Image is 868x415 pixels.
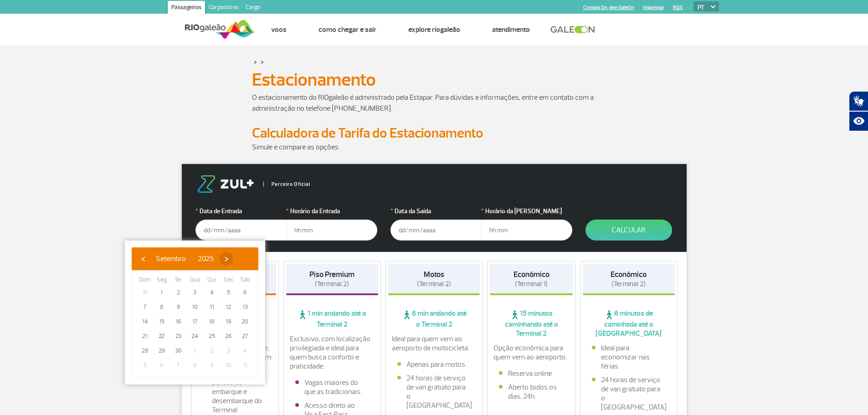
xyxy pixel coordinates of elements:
span: 19 [221,314,236,329]
p: Opção econômica para quem vem ao aeroporto. [493,343,569,362]
a: Atendimento [492,25,530,34]
span: 29 [154,343,169,358]
span: 7 [171,358,185,373]
strong: Motos [424,270,444,279]
a: Imprensa [643,5,664,10]
span: 17 [188,314,202,329]
div: Plugin de acessibilidade da Hand Talk. [849,91,868,131]
span: 16 [171,314,185,329]
span: 11 [205,300,219,314]
span: 7 [138,300,152,314]
span: 22 [154,329,169,343]
span: 26 [221,329,236,343]
li: Apenas para motos. [397,360,471,369]
a: Como chegar e sair [318,25,376,34]
a: Corporativo [205,1,242,15]
a: > [261,56,264,67]
th: weekday [236,275,253,285]
p: O estacionamento do RIOgaleão é administrado pela Estapar. Para dúvidas e informações, entre em c... [252,92,616,114]
h2: Calculadora de Tarifa do Estacionamento [252,125,616,142]
li: Vagas maiores do que as tradicionais. [295,378,369,396]
th: weekday [154,275,170,285]
span: 1 [188,343,202,358]
th: weekday [187,275,204,285]
span: 18 [205,314,219,329]
span: 6 [154,358,169,373]
span: 8 [154,300,169,314]
span: 9 [205,358,219,373]
span: 14 [138,314,152,329]
span: (Terminal 2) [611,280,646,288]
button: › [220,252,233,266]
span: 31 [138,285,152,300]
span: 1 min andando até o Terminal 2 [286,309,378,329]
h1: Estacionamento [252,72,616,87]
bs-datepicker-navigation-view: ​ ​ ​ [136,253,233,262]
th: weekday [203,275,220,285]
strong: Econômico [611,270,647,279]
span: 30 [171,343,185,358]
a: Compra On-line GaleOn [583,5,634,10]
span: 28 [138,343,152,358]
li: Ideal para economizar nas férias [592,343,666,371]
span: 25 [205,329,219,343]
a: Voos [271,25,287,34]
button: 2025 [192,252,220,266]
button: Setembro [150,252,192,266]
a: Cargo [242,1,264,15]
li: 24 horas de serviço de van gratuito para o [GEOGRAPHIC_DATA] [397,374,471,410]
button: Calcular [586,220,672,241]
li: 24 horas de serviço de van gratuito para o [GEOGRAPHIC_DATA] [592,375,666,412]
span: 15 minutos caminhando até o Terminal 2 [490,309,573,338]
span: Parceiro Oficial [263,182,310,187]
span: 4 [205,285,219,300]
span: (Terminal 2) [417,280,451,288]
span: 8 [188,358,202,373]
span: (Terminal 1) [515,280,548,288]
span: 2025 [198,254,214,263]
span: 10 [221,358,236,373]
input: hh:mm [286,220,377,241]
span: 3 [188,285,202,300]
p: Ideal para quem vem ao aeroporto de motocicleta. [392,334,477,353]
img: logo-zul.png [195,175,256,193]
input: dd/mm/aaaa [390,220,482,241]
strong: Piso Premium [309,270,354,279]
button: Abrir tradutor de língua de sinais. [849,91,868,111]
th: weekday [170,275,187,285]
li: Reserva online [499,369,564,378]
label: Data de Entrada [195,206,287,216]
span: 6 min andando até o Terminal 2 [388,309,480,329]
a: Passageiros [168,1,205,15]
span: 21 [138,329,152,343]
span: 11 [238,358,252,373]
span: 20 [238,314,252,329]
bs-datepicker-container: calendar [125,241,265,384]
li: Aberto todos os dias, 24h. [499,383,564,401]
input: hh:mm [481,220,572,241]
strong: Econômico [514,270,550,279]
a: RQS [673,5,683,10]
span: 5 [221,285,236,300]
span: 5 [138,358,152,373]
span: 4 [238,343,252,358]
p: Simule e compare as opções. [252,142,616,153]
a: > [254,56,257,67]
span: 15 [154,314,169,329]
span: 12 [221,300,236,314]
button: ‹ [136,252,150,266]
span: 23 [171,329,185,343]
span: 3 [221,343,236,358]
span: (Terminal 2) [315,280,349,288]
th: weekday [137,275,154,285]
p: Exclusivo, com localização privilegiada e ideal para quem busca conforto e praticidade. [290,334,375,371]
li: Fácil acesso aos pontos de embarque e desembarque do Terminal [203,369,267,415]
span: 2 [205,343,219,358]
label: Horário da Entrada [286,206,377,216]
span: 6 [238,285,252,300]
span: 13 [238,300,252,314]
span: 24 [188,329,202,343]
label: Data da Saída [390,206,482,216]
